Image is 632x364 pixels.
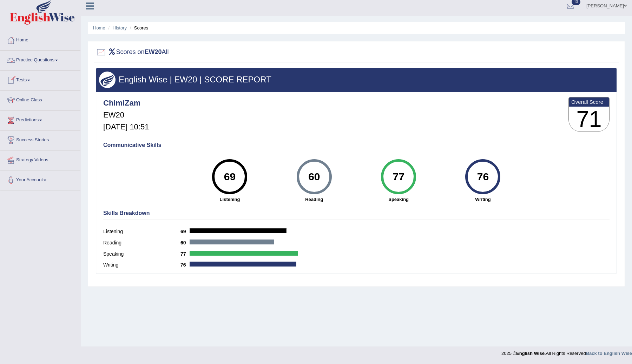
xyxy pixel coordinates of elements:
b: Overall Score [571,99,607,105]
b: 76 [180,262,190,268]
li: Scores [128,25,149,31]
div: 76 [470,162,496,191]
a: Home [0,31,80,48]
a: Online Class [0,90,80,108]
div: 2025 © All Rights Reserved [501,346,632,357]
a: Back to English Wise [586,351,632,356]
b: 60 [180,240,190,245]
a: Success Stories [0,130,80,148]
b: 77 [180,251,190,257]
a: Strategy Videos [0,150,80,168]
h5: EW20 [103,111,149,119]
h2: Scores on All [96,47,169,58]
div: 60 [301,162,327,191]
a: Home [93,25,105,31]
label: Speaking [103,250,180,258]
a: Your Account [0,170,80,188]
img: wings.png [99,72,116,88]
strong: Listening [191,196,268,203]
div: 77 [386,162,411,191]
a: Tests [0,70,80,88]
strong: English Wise. [516,351,546,356]
a: Predictions [0,110,80,128]
b: EW20 [145,48,162,55]
a: Practice Questions [0,50,80,68]
h4: ChimiZam [103,99,149,107]
label: Reading [103,239,180,247]
strong: Writing [444,196,521,203]
h4: Skills Breakdown [103,210,610,216]
label: Writing [103,261,180,269]
label: Listening [103,228,180,235]
a: History [113,25,127,31]
strong: Reading [276,196,353,203]
h3: 71 [569,107,609,132]
h3: English Wise | EW20 | SCORE REPORT [99,75,614,84]
h4: Communicative Skills [103,142,610,148]
strong: Speaking [360,196,437,203]
div: 69 [217,162,243,191]
b: 69 [180,229,190,234]
h5: [DATE] 10:51 [103,123,149,131]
